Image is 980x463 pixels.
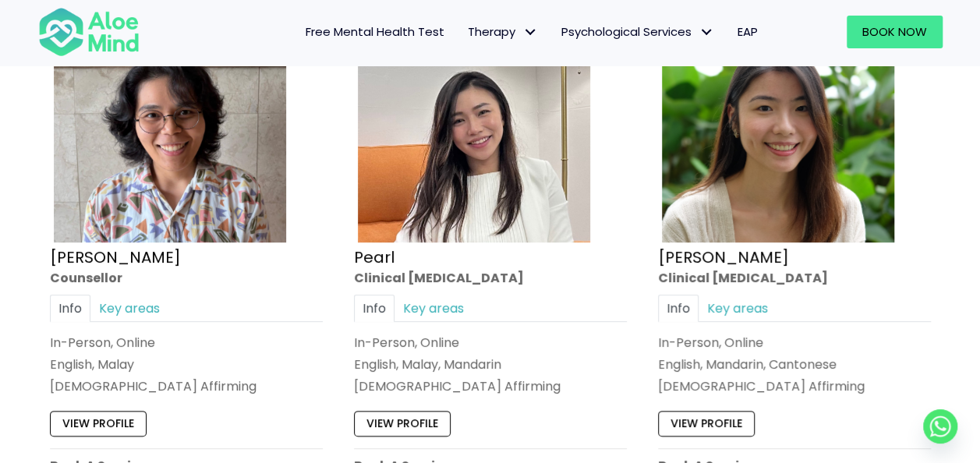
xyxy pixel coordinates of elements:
[160,16,769,48] nav: Menu
[50,355,323,373] p: English, Malay
[54,10,286,242] img: zafeera counsellor
[862,23,927,40] span: Book Now
[561,23,714,40] span: Psychological Services
[90,295,168,322] a: Key areas
[354,334,627,352] div: In-Person, Online
[50,377,323,395] div: [DEMOGRAPHIC_DATA] Affirming
[394,295,472,322] a: Key areas
[658,412,755,436] a: View profile
[354,246,394,268] a: Pearl
[699,295,777,322] a: Key areas
[50,269,323,287] div: Counsellor
[50,334,323,352] div: In-Person, Online
[468,23,538,40] span: Therapy
[519,21,542,44] span: Therapy: submenu
[923,409,957,444] a: Whatsapp
[354,269,627,287] div: Clinical [MEDICAL_DATA]
[354,295,394,322] a: Info
[50,295,90,322] a: Info
[50,412,147,436] a: View profile
[38,6,140,58] img: Aloe mind Logo
[738,23,758,40] span: EAP
[354,355,627,373] p: English, Malay, Mandarin
[658,334,931,352] div: In-Person, Online
[695,21,718,44] span: Psychological Services: submenu
[658,269,931,287] div: Clinical [MEDICAL_DATA]
[658,355,931,373] p: English, Mandarin, Cantonese
[358,10,590,242] img: Pearl photo
[550,16,726,48] a: Psychological ServicesPsychological Services: submenu
[662,10,894,242] img: Peggy Clin Psych
[456,16,550,48] a: TherapyTherapy: submenu
[658,246,789,268] a: [PERSON_NAME]
[354,377,627,395] div: [DEMOGRAPHIC_DATA] Affirming
[847,16,943,48] a: Book Now
[354,412,451,436] a: View profile
[726,16,769,48] a: EAP
[294,16,456,48] a: Free Mental Health Test
[658,295,699,322] a: Info
[658,377,931,395] div: [DEMOGRAPHIC_DATA] Affirming
[50,246,181,268] a: [PERSON_NAME]
[306,23,444,40] span: Free Mental Health Test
